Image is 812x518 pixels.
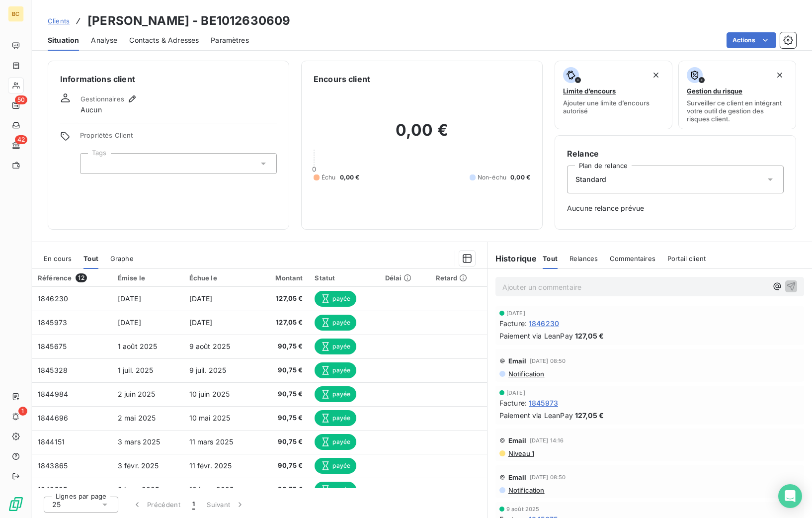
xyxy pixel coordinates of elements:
span: 90,75 € [263,342,303,351]
span: 90,75 € [263,437,303,447]
span: 1 août 2025 [118,342,158,350]
span: payée [315,362,356,378]
div: Référence [38,273,106,282]
span: 9 juil. 2025 [189,366,227,374]
span: 25 [52,500,61,510]
span: 1843595 [38,485,67,494]
span: Tout [83,255,98,262]
span: Paiement via LeanPay [499,331,573,341]
div: Délai [385,274,424,282]
span: Non-échu [478,173,506,182]
img: Logo LeanPay [8,496,24,512]
div: Statut [315,274,373,282]
span: Email [508,436,527,444]
span: Paiement via LeanPay [499,410,573,421]
span: 9 août 2025 [189,342,231,350]
span: Graphe [110,255,134,262]
span: [DATE] [118,294,141,303]
span: 1 juil. 2025 [118,366,154,374]
span: Tout [543,255,558,262]
span: 2 mai 2025 [118,414,156,422]
span: 10 janv. 2025 [189,485,234,494]
span: 0,00 € [340,173,360,182]
span: [DATE] [118,318,141,327]
h3: [PERSON_NAME] - BE1012630609 [87,12,290,30]
span: Clients [48,17,70,25]
span: Relances [569,255,598,262]
span: En cours [44,255,72,262]
span: Gestionnaires [81,95,124,103]
span: Commentaires [610,255,655,262]
span: Notification [507,486,545,494]
span: Niveau 1 [507,449,534,457]
span: 90,75 € [263,365,303,375]
span: 1 [192,500,195,510]
span: 9 août 2025 [506,506,540,512]
span: Facture : [499,398,527,408]
span: [DATE] [506,390,525,396]
span: Contacts & Adresses [129,35,199,45]
span: 50 [15,95,27,104]
span: Aucune relance prévue [567,203,784,213]
div: Montant [263,274,303,282]
h6: Relance [567,148,784,160]
span: 127,05 € [575,331,604,341]
span: 1846230 [529,318,559,329]
span: Gestion du risque [687,87,742,95]
span: 12 [76,273,86,282]
span: 1844696 [38,414,68,422]
span: 2 juin 2025 [118,390,156,398]
span: 127,05 € [263,294,303,304]
div: Open Intercom Messenger [778,484,802,508]
span: [DATE] 14:16 [530,437,564,443]
span: Propriétés Client [80,131,277,145]
span: 127,05 € [575,410,604,421]
h6: Informations client [60,73,277,85]
span: Paramètres [211,35,249,45]
span: Facture : [499,318,527,329]
span: 2 janv. 2025 [118,485,160,494]
span: 90,75 € [263,413,303,423]
span: 1844984 [38,390,68,398]
span: 0,00 € [510,173,530,182]
span: 90,75 € [263,389,303,399]
span: 11 févr. 2025 [189,461,232,470]
span: Analyse [91,35,117,45]
span: [DATE] [506,310,525,316]
h6: Encours client [314,73,370,85]
span: 42 [15,135,27,144]
span: payée [315,482,356,498]
input: Ajouter une valeur [88,159,96,168]
button: Précédent [126,494,186,515]
span: [DATE] 08:50 [530,358,566,364]
span: Standard [575,174,606,184]
span: 1845973 [38,318,67,327]
span: payée [315,386,356,402]
span: payée [315,291,356,307]
span: 1845675 [38,342,67,350]
span: [DATE] [189,294,213,303]
span: 90,75 € [263,485,303,495]
span: Situation [48,35,79,45]
span: 3 févr. 2025 [118,461,159,470]
span: Aucun [81,105,102,115]
span: 10 mai 2025 [189,414,231,422]
h2: 0,00 € [314,120,530,150]
span: Notification [507,370,545,378]
div: Émise le [118,274,177,282]
span: Email [508,357,527,365]
span: 11 mars 2025 [189,437,234,446]
div: Échue le [189,274,251,282]
button: 1 [186,494,201,515]
span: Ajouter une limite d’encours autorisé [563,99,664,115]
div: BC [8,6,24,22]
span: 1 [18,407,27,416]
span: payée [315,410,356,426]
button: Gestion du risqueSurveiller ce client en intégrant votre outil de gestion des risques client. [678,61,796,129]
span: Limite d’encours [563,87,616,95]
button: Limite d’encoursAjouter une limite d’encours autorisé [555,61,672,129]
span: payée [315,458,356,474]
span: 3 mars 2025 [118,437,161,446]
span: 1845973 [529,398,558,408]
button: Suivant [201,494,251,515]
